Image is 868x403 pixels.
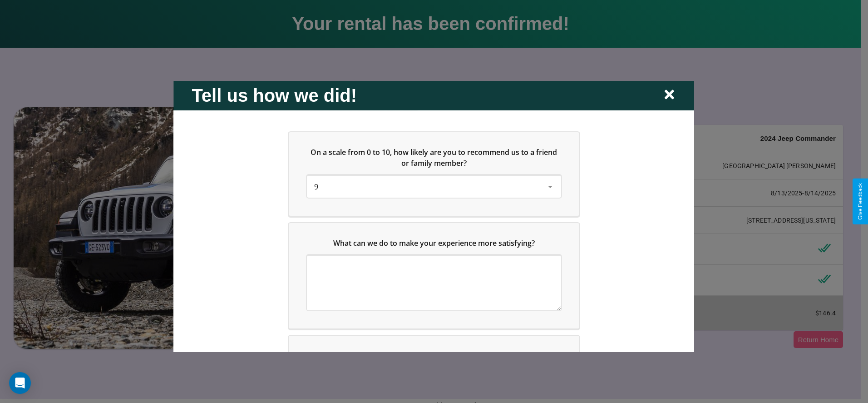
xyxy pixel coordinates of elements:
span: What can we do to make your experience more satisfying? [333,238,535,248]
div: Give Feedback [857,183,863,220]
h5: On a scale from 0 to 10, how likely are you to recommend us to a friend or family member? [307,146,561,168]
div: On a scale from 0 to 10, how likely are you to recommend us to a friend or family member? [289,132,579,215]
span: Which of the following features do you value the most in a vehicle? [316,350,546,360]
div: On a scale from 0 to 10, how likely are you to recommend us to a friend or family member? [307,175,561,197]
h2: Tell us how we did! [192,85,357,105]
div: Open Intercom Messenger [9,372,31,394]
span: 9 [314,181,318,191]
span: On a scale from 0 to 10, how likely are you to recommend us to a friend or family member? [311,147,559,168]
